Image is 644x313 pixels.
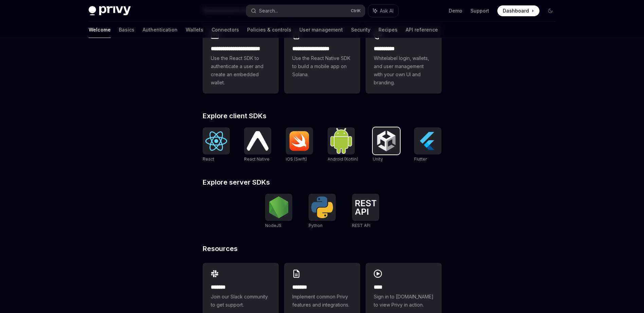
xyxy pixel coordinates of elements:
a: Basics [119,22,134,38]
span: Unity [373,156,383,162]
img: Unity [375,130,397,152]
span: Flutter [414,156,427,162]
a: UnityUnity [373,127,400,163]
span: React [203,156,214,162]
span: Explore client SDKs [203,112,266,119]
span: React Native [244,156,270,162]
div: Search... [259,7,278,15]
img: Python [311,196,333,218]
a: React NativeReact Native [244,127,271,163]
span: Implement common Privy features and integrations. [292,293,352,309]
a: REST APIREST API [352,194,379,229]
a: Demo [449,7,462,14]
a: API reference [406,22,438,38]
span: Whitelabel login, wallets, and user management with your own UI and branding. [374,54,434,87]
span: Android (Kotlin) [328,156,358,162]
a: FlutterFlutter [414,127,441,163]
span: Dashboard [503,7,529,14]
img: React [205,131,227,151]
span: Ctrl K [351,8,361,14]
a: iOS (Swift)iOS (Swift) [286,127,313,163]
a: Policies & controls [247,22,291,38]
span: Explore server SDKs [203,179,270,186]
a: Welcome [89,22,111,38]
span: NodeJS [265,223,281,228]
a: ReactReact [203,127,230,163]
span: Python [309,223,323,228]
img: React Native [247,131,269,150]
img: Android (Kotlin) [330,128,352,153]
img: iOS (Swift) [289,131,310,151]
span: REST API [352,223,370,228]
span: Sign in to [DOMAIN_NAME] to view Privy in action. [374,293,434,309]
span: Use the React SDK to authenticate a user and create an embedded wallet. [211,54,271,87]
img: NodeJS [268,196,290,218]
a: Support [471,7,489,14]
a: Connectors [211,22,239,38]
a: NodeJSNodeJS [265,194,292,229]
a: Authentication [143,22,178,38]
span: Join our Slack community to get support. [211,293,271,309]
img: REST API [355,200,376,215]
button: Toggle dark mode [545,5,556,16]
button: Search...CtrlK [246,5,365,17]
span: Use the React Native SDK to build a mobile app on Solana. [292,54,352,79]
a: PythonPython [309,194,336,229]
img: Flutter [417,130,439,152]
a: Wallets [186,22,203,38]
a: Android (Kotlin)Android (Kotlin) [328,127,358,163]
a: Dashboard [497,5,539,16]
a: User management [299,22,343,38]
button: Ask AI [368,5,398,17]
a: Security [351,22,370,38]
a: **** *****Whitelabel login, wallets, and user management with your own UI and branding. [366,24,442,93]
a: **** **** **** ***Use the React Native SDK to build a mobile app on Solana. [284,24,360,93]
span: iOS (Swift) [286,156,307,162]
span: Resources [203,245,238,252]
span: Ask AI [380,7,393,14]
img: dark logo [89,6,131,16]
a: Recipes [379,22,398,38]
